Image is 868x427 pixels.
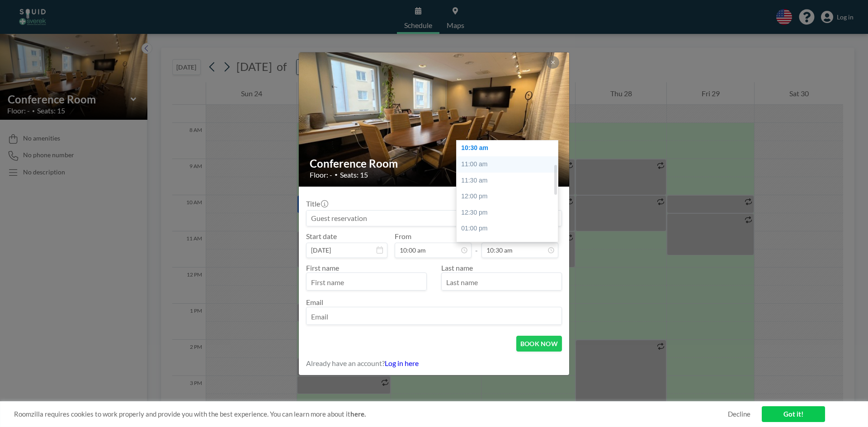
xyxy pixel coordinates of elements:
[335,171,338,178] span: •
[14,410,728,418] span: Roomzilla requires cookies to work properly and provide you with the best experience. You can lea...
[306,263,339,272] label: First name
[306,232,337,241] label: Start date
[310,170,332,179] span: Floor: -
[516,336,562,352] button: BOOK NOW
[457,156,562,173] div: 11:00 am
[457,140,562,156] div: 10:30 am
[385,359,419,367] a: Log in here
[307,211,561,226] input: Guest reservation
[395,232,411,241] label: From
[762,406,825,422] a: Got it!
[457,173,562,189] div: 11:30 am
[310,157,559,170] h2: Conference Room
[457,205,562,221] div: 12:30 pm
[442,275,561,290] input: Last name
[306,199,327,208] label: Title
[457,221,562,237] div: 01:00 pm
[299,18,570,221] img: 537.JPG
[475,235,478,255] span: -
[728,410,750,418] a: Decline
[340,170,368,179] span: Seats: 15
[457,188,562,205] div: 12:00 pm
[306,359,385,368] span: Already have an account?
[457,237,562,253] div: 01:30 pm
[350,410,366,418] a: here.
[441,263,473,272] label: Last name
[307,275,426,290] input: First name
[307,309,561,324] input: Email
[306,298,323,306] label: Email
